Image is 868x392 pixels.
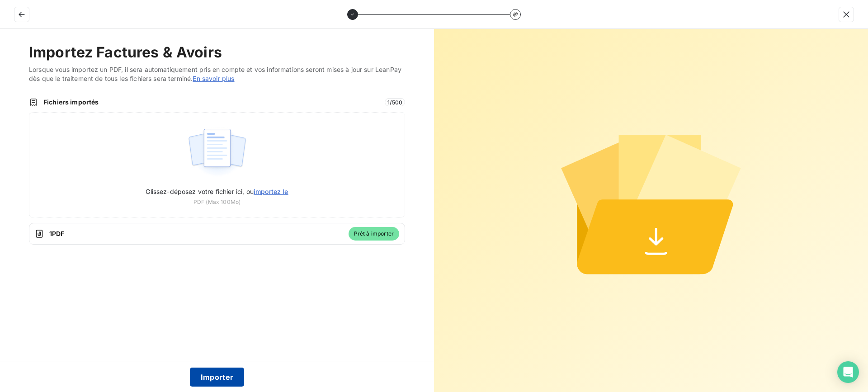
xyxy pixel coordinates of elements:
button: Importer [190,368,245,387]
span: 1 PDF [49,229,343,238]
div: Open Intercom Messenger [837,361,859,383]
span: PDF (Max 100Mo) [193,198,241,206]
span: Fichiers importés [43,98,379,107]
span: Glissez-déposez votre fichier ici, ou [146,188,288,195]
span: 1 / 500 [385,98,405,106]
img: illustration [187,123,247,181]
span: importez le [254,188,288,195]
span: Prêt à importer [349,227,399,241]
h2: Importez Factures & Avoirs [29,43,405,61]
span: Lorsque vous importez un PDF, il sera automatiquement pris en compte et vos informations seront m... [29,65,405,83]
a: En savoir plus [193,75,234,82]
